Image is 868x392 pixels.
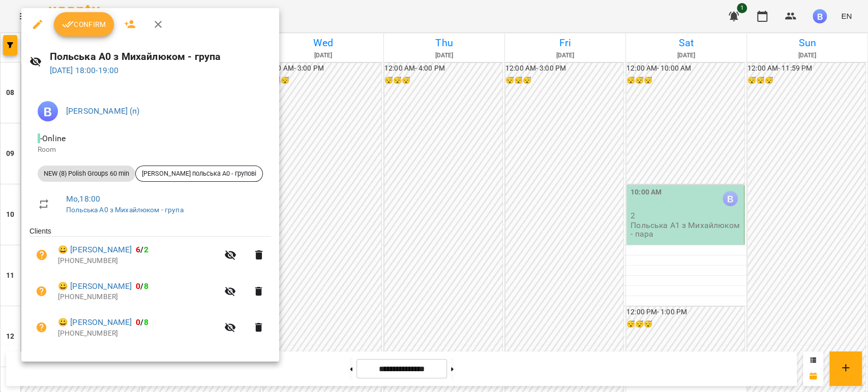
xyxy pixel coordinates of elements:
span: 8 [144,317,148,327]
span: - Online [38,134,68,143]
p: [PHONE_NUMBER] [58,292,218,302]
a: 😀 [PERSON_NAME] [58,280,132,292]
span: 6 [136,245,140,254]
p: [PHONE_NUMBER] [58,256,218,266]
button: Unpaid. Bill the attendance? [29,315,54,340]
p: [PHONE_NUMBER] [58,329,218,339]
span: [PERSON_NAME] польська А0 - групові [136,169,262,178]
div: [PERSON_NAME] польська А0 - групові [135,166,263,182]
button: Confirm [54,12,114,37]
span: NEW (8) Polish Groups 60 min [38,169,135,178]
span: 2 [144,245,148,254]
a: [DATE] 18:00-19:00 [50,66,119,75]
button: Unpaid. Bill the attendance? [29,243,54,267]
button: Unpaid. Bill the attendance? [29,279,54,304]
b: / [136,281,148,291]
img: 9c73f5ad7d785d62b5b327f8216d5fc4.jpg [38,101,58,121]
ul: Clients [29,226,271,349]
p: Room [38,145,263,155]
span: Confirm [62,18,106,30]
a: Mo , 18:00 [66,194,100,204]
a: Польська А0 з Михайлюком - група [66,206,184,214]
a: 😀 [PERSON_NAME] [58,244,132,256]
span: 8 [144,281,148,291]
b: / [136,245,148,254]
a: 😀 [PERSON_NAME] [58,316,132,329]
a: [PERSON_NAME] (п) [66,106,140,116]
b: / [136,317,148,327]
span: 0 [136,317,140,327]
span: 0 [136,281,140,291]
h6: Польська А0 з Михайлюком - група [50,49,271,64]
